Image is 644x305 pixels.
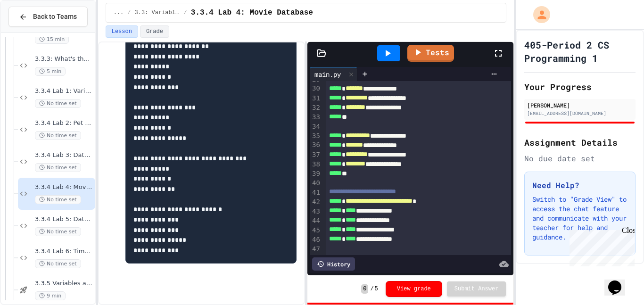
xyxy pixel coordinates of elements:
span: No time set [35,131,81,140]
div: 36 [310,140,322,150]
div: 45 [310,226,322,235]
div: 37 [310,150,322,160]
span: 3.3.4 Lab 5: Data Profile Organizer [35,215,93,223]
div: 43 [310,207,322,216]
div: 46 [310,235,322,245]
span: Submit Answer [454,285,499,293]
button: Back to Teams [8,7,88,27]
h3: Need Help? [532,180,627,191]
div: 40 [310,179,322,188]
span: / [127,9,131,16]
h2: Assignment Details [524,136,636,149]
span: 15 min [35,35,69,44]
span: 3.3.4 Lab 2: Pet Store Inventory [35,119,93,127]
span: 3.3.4 Lab 4: Movie Database [191,7,313,18]
span: Back to Teams [33,12,77,22]
div: 38 [310,160,322,169]
div: 35 [310,132,322,141]
span: / [184,9,187,16]
span: 0 [361,284,368,294]
span: 9 min [35,291,66,300]
h2: Your Progress [524,80,636,93]
button: Submit Answer [447,281,506,297]
span: 3.3.4 Lab 3: Data Type Detective [35,151,93,159]
span: No time set [35,259,81,268]
div: 47 [310,245,322,254]
span: No time set [35,99,81,108]
span: No time set [35,227,81,236]
div: 32 [310,103,322,113]
span: / [370,285,373,293]
div: 31 [310,94,322,103]
div: [EMAIL_ADDRESS][DOMAIN_NAME] [527,110,633,117]
p: Switch to "Grade View" to access the chat feature and communicate with your teacher for help and ... [532,195,627,242]
button: Grade [140,25,169,38]
div: 34 [310,122,322,132]
iframe: chat widget [604,267,635,296]
span: 5 [375,285,378,293]
a: Tests [407,45,454,62]
span: 3.3.4 Lab 1: Variable Name Corrector [35,87,93,95]
div: 30 [310,84,322,93]
iframe: chat widget [566,226,635,266]
span: 3.3: Variables and Data Types [135,9,180,16]
h1: 405-Period 2 CS Programming 1 [524,38,636,65]
button: View grade [386,281,442,297]
div: main.py [310,69,346,79]
div: main.py [310,67,357,81]
span: No time set [35,195,81,204]
div: 44 [310,216,322,226]
span: 5 min [35,67,66,76]
div: [PERSON_NAME] [527,101,633,109]
div: No due date set [524,153,636,164]
span: 3.3.5 Variables and Data types - quiz [35,280,93,288]
div: History [312,257,355,271]
span: 3.3.4 Lab 4: Movie Database [35,183,93,191]
span: ... [114,9,124,16]
button: Lesson [106,25,138,38]
div: 42 [310,198,322,207]
div: 39 [310,169,322,179]
span: 3.3.4 Lab 6: Time Capsule Creator [35,247,93,256]
div: 41 [310,188,322,198]
div: My Account [523,4,553,25]
span: No time set [35,163,81,172]
span: 3.3.3: What's the Type? [35,55,93,63]
div: Chat with us now!Close [4,4,65,60]
div: 33 [310,113,322,122]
